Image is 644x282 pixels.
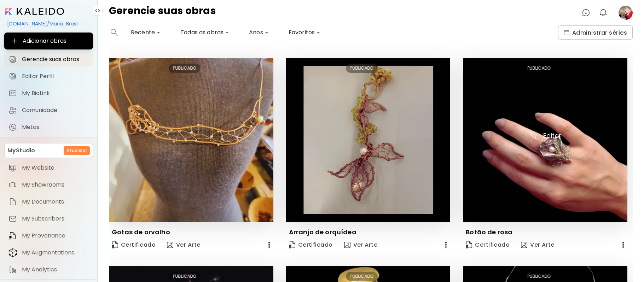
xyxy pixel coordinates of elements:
button: bellIcon [597,7,609,19]
span: Certificado [112,241,156,249]
span: My Augmentations [22,249,89,256]
span: My Provenance [22,232,89,239]
button: Adicionar obras [4,33,93,49]
span: My Analytics [22,266,89,273]
span: Ver Arte [521,241,555,249]
span: Adicionar obras [10,37,87,45]
div: PUBLICADO [523,64,555,73]
a: Editar Perfil iconEditar Perfil [4,69,93,83]
span: My Showrooms [22,181,89,188]
span: Ver Arte [344,241,378,249]
a: CertificateCertificado [109,238,158,252]
img: view-art [521,242,527,248]
div: PUBLICADO [169,64,201,73]
p: Gotas de orvalho [112,228,170,236]
div: Todas as obras [178,27,232,38]
span: My Subscribers [22,215,89,222]
a: itemMy Subscribers [4,212,93,226]
span: My BioLink [22,90,89,97]
img: item [8,231,17,240]
img: chatIcon [582,8,590,17]
img: bellIcon [599,8,608,17]
img: Certificate [466,241,472,248]
img: item [8,164,17,172]
div: PUBLICADO [346,272,377,281]
span: Certificado [289,241,333,249]
span: Comunidade [22,107,89,114]
p: MyStudio [7,146,35,155]
img: Certificate [289,241,295,248]
img: thumbnail [109,58,273,222]
img: Editar Perfil icon [8,72,17,81]
span: My Documents [22,198,89,205]
img: item [8,248,17,257]
button: view-artVer Arte [164,238,203,252]
img: collections [564,30,569,35]
a: CertificateCertificado [286,238,336,252]
img: item [8,265,17,274]
button: search [109,25,120,40]
img: view-art [167,242,173,248]
img: My BioLink icon [8,89,17,98]
img: Certificate [112,241,118,248]
button: collectionsAdministrar séries [558,25,633,40]
span: Certificado [466,241,510,249]
button: view-artVer Arte [341,238,381,252]
p: Botão de rosa [466,228,512,236]
a: itemMy Augmentations [4,246,93,260]
span: Administrar séries [564,29,627,36]
a: itemMy Provenance [4,229,93,243]
a: Gerencie suas obras iconGerencie suas obras [4,52,93,66]
img: view-art [344,242,350,248]
img: Metas icon [8,123,17,131]
img: search [111,29,118,36]
span: Ver Arte [167,241,201,249]
a: CertificateCertificado [463,238,512,252]
div: [DOMAIN_NAME]/Maria_Brasil [4,18,93,30]
span: Gerencie suas obras [22,56,89,63]
span: Editar Perfil [22,73,89,80]
div: PUBLICADO [523,272,555,281]
h4: Gerencie suas obras [109,6,216,20]
div: Anos [246,27,272,38]
a: itemMy Showrooms [4,178,93,192]
a: completeMy BioLink iconMy BioLink [4,86,93,100]
h6: Atualizar [66,147,87,154]
button: view-artVer Arte [518,238,557,252]
img: item [8,198,17,206]
img: Comunidade icon [8,106,17,114]
a: Comunidade iconComunidade [4,103,93,117]
div: PUBLICADO [346,64,377,73]
a: completeMetas iconMetas [4,120,93,134]
img: item [8,181,17,189]
span: Metas [22,124,89,131]
div: PUBLICADO [169,272,201,281]
a: itemMy Documents [4,195,93,209]
div: Favoritos [286,27,323,38]
a: itemMy Website [4,161,93,175]
img: thumbnail [286,58,451,222]
div: Recente [128,27,163,38]
img: item [8,215,17,223]
p: Arranjo de orquídea [289,228,356,236]
img: thumbnail [463,58,627,222]
a: itemMy Analytics [4,263,93,277]
img: collapse [95,8,100,13]
span: My Website [22,164,89,171]
img: Gerencie suas obras icon [8,55,17,64]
